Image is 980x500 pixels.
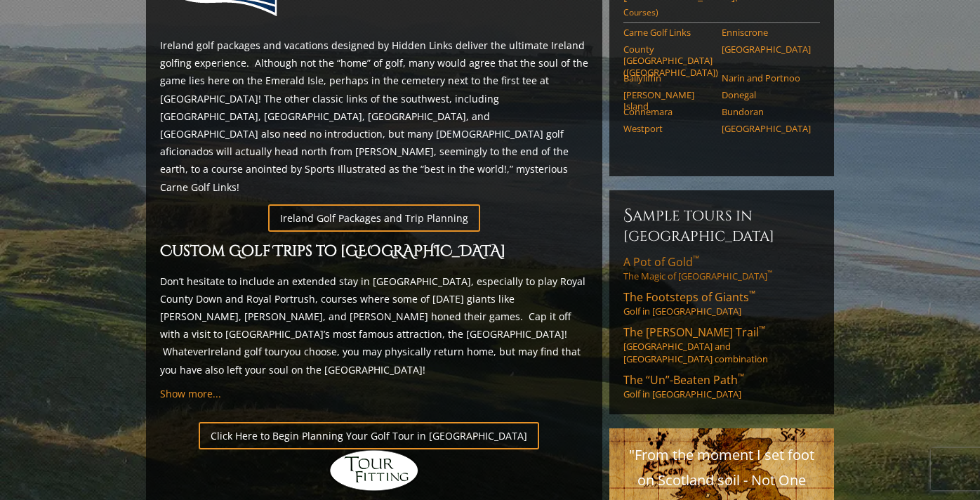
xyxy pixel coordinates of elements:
span: The Footsteps of Giants [623,289,755,305]
a: Enniscrone [722,27,811,38]
sup: ™ [759,323,765,335]
span: The “Un”-Beaten Path [623,372,744,388]
a: Ireland golf tour [208,345,284,358]
a: Ballyliffin [623,72,713,84]
sup: ™ [749,288,755,300]
a: The Footsteps of Giants™Golf in [GEOGRAPHIC_DATA] [623,289,820,317]
sup: ™ [767,269,772,278]
a: County [GEOGRAPHIC_DATA] ([GEOGRAPHIC_DATA]) [623,44,713,78]
sup: ™ [738,371,744,383]
a: Donegal [722,89,811,100]
a: The [PERSON_NAME] Trail™[GEOGRAPHIC_DATA] and [GEOGRAPHIC_DATA] combination [623,324,820,365]
a: Narin and Portnoo [722,72,811,84]
a: [GEOGRAPHIC_DATA] [722,123,811,134]
a: Westport [623,123,713,134]
a: Click Here to Begin Planning Your Golf Tour in [GEOGRAPHIC_DATA] [199,422,539,449]
p: Don’t hesitate to include an extended stay in [GEOGRAPHIC_DATA], especially to play Royal County ... [160,272,588,379]
a: Ireland Golf Packages and Trip Planning [268,204,480,232]
h2: Custom Golf Trips to [GEOGRAPHIC_DATA] [160,240,588,264]
sup: ™ [693,253,699,265]
a: Connemara [623,106,713,117]
img: Hidden Links [329,449,420,492]
a: [GEOGRAPHIC_DATA] [722,44,811,55]
a: Show more... [160,387,221,400]
p: Ireland golf packages and vacations designed by Hidden Links deliver the ultimate Ireland golfing... [160,37,588,196]
a: Carne Golf Links [623,27,713,38]
span: The [PERSON_NAME] Trail [623,324,765,340]
a: The “Un”-Beaten Path™Golf in [GEOGRAPHIC_DATA] [623,372,820,400]
a: A Pot of Gold™The Magic of [GEOGRAPHIC_DATA]™ [623,254,820,282]
a: [PERSON_NAME] Island [623,89,713,112]
h6: Sample Tours in [GEOGRAPHIC_DATA] [623,204,820,246]
span: A Pot of Gold [623,254,699,270]
a: Bundoran [722,106,811,117]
